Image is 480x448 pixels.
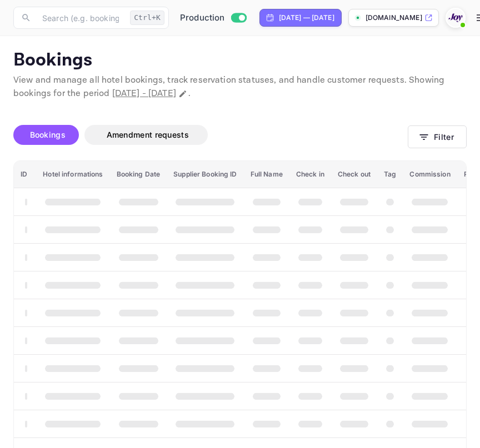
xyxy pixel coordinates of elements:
button: Change date range [177,88,188,99]
p: [DOMAIN_NAME] [366,13,422,23]
th: Full Name [244,161,289,188]
p: View and manage all hotel bookings, track reservation statuses, and handle customer requests. Sho... [13,74,467,100]
th: Booking Date [110,161,167,188]
th: Tag [377,161,403,188]
div: Ctrl+K [130,11,164,25]
th: Check in [289,161,331,188]
th: Hotel informations [36,161,109,188]
div: account-settings tabs [13,125,408,145]
div: [DATE] — [DATE] [279,13,334,23]
input: Search (e.g. bookings, documentation) [36,7,126,29]
span: [DATE] - [DATE] [112,88,176,99]
span: Bookings [30,130,66,139]
button: Filter [408,125,467,148]
span: Amendment requests [107,130,189,139]
img: With Joy [447,9,464,27]
span: Production [180,12,225,24]
th: Supplier Booking ID [167,161,243,188]
th: Commission [403,161,457,188]
th: Check out [331,161,377,188]
p: Bookings [13,49,467,72]
div: Switch to Sandbox mode [176,12,251,24]
th: ID [14,161,36,188]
